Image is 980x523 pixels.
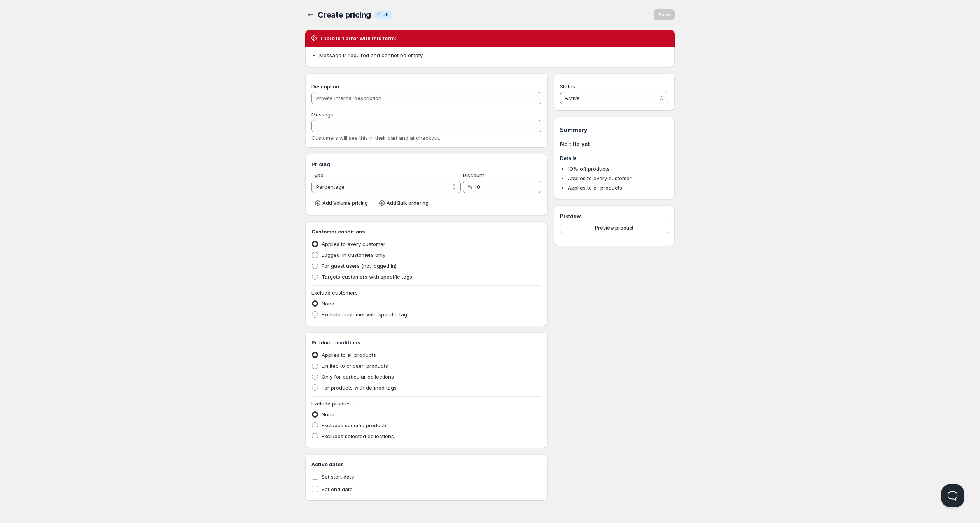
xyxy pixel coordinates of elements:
[560,140,668,148] h1: No title yet
[560,83,575,90] span: Status
[322,486,353,492] span: Set end date
[322,433,394,439] span: Excludes selected collections
[322,352,376,358] span: Applies to all products
[322,263,397,269] span: For guest users (not logged in)
[322,474,354,480] span: Set start date
[322,241,385,247] span: Applies to every customer
[322,384,397,391] span: For products with defined tags
[311,460,541,468] h3: Active dates
[319,34,396,42] h2: There is 1 error with this form:
[568,184,622,191] span: Applies to all products
[467,184,472,190] span: %
[560,126,668,134] h1: Summary
[377,12,389,18] span: Draft
[387,200,429,206] span: Add Bulk ordering
[322,422,388,428] span: Excludes specific products
[568,166,610,172] span: 10 % off products
[322,274,412,280] span: Targets customers with specific tags
[311,135,440,141] span: Customers will see this in their cart and at checkout.
[311,92,541,104] input: Private internal description
[311,83,339,90] span: Description
[322,374,394,380] span: Only for particular collections
[595,225,633,231] span: Preview product
[319,51,668,59] li: Message is required and cannot be empty
[311,198,373,209] button: Add Volume pricing
[318,10,371,19] span: Create pricing
[311,228,541,235] h3: Customer conditions
[941,484,964,507] iframe: Help Scout Beacon - Open
[560,212,668,219] h3: Preview
[311,400,354,407] span: Exclude products
[322,311,410,318] span: Exclude customer with specific tags
[322,300,334,307] span: None
[311,172,324,178] span: Type
[322,200,368,206] span: Add Volume pricing
[322,411,334,418] span: None
[560,223,668,233] button: Preview product
[568,175,632,181] span: Applies to every customer
[376,198,433,209] button: Add Bulk ordering
[322,252,385,258] span: Logged-in customers only
[560,154,668,162] h3: Details
[311,339,541,346] h3: Product conditions
[311,290,358,296] span: Exclude customers
[311,160,541,168] h3: Pricing
[311,111,334,118] span: Message
[322,363,388,369] span: Limited to chosen products
[463,172,484,178] span: Discount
